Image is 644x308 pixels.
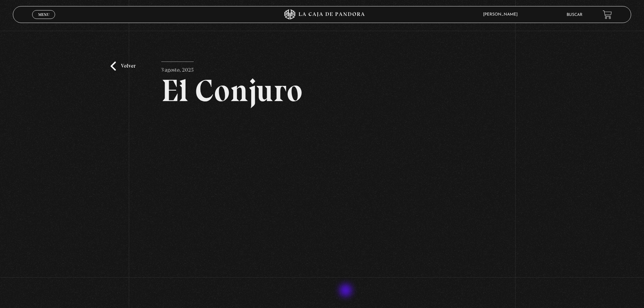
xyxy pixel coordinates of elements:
[161,116,483,297] iframe: Dailymotion video player – CINE PANDOREANO- LOS WARREN COMPLETO
[38,13,49,17] span: Menu
[111,62,136,71] a: Volver
[161,62,194,75] p: 3 agosto, 2025
[161,75,483,106] h2: El Conjuro
[567,13,582,17] a: Buscar
[36,18,52,23] span: Cerrar
[480,13,524,17] span: [PERSON_NAME]
[603,10,612,19] a: View your shopping cart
